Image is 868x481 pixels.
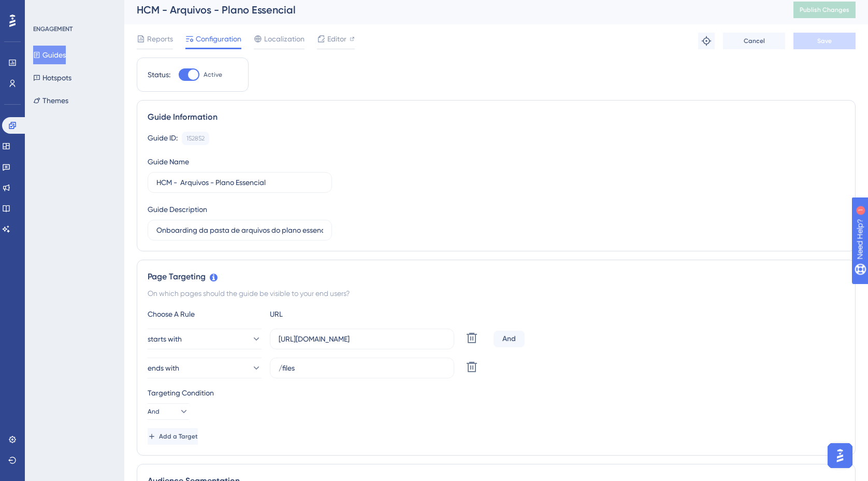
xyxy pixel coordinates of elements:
div: On which pages should the guide be visible to your end users? [148,287,845,300]
button: starts with [148,329,262,349]
div: 1 [72,5,75,13]
button: Add a Target [148,428,198,445]
input: Type your Guide’s Name here [156,177,323,188]
span: Localization [264,33,305,45]
span: Add a Target [159,432,198,441]
span: Reports [147,33,173,45]
button: Publish Changes [793,2,856,18]
span: Save [817,37,832,45]
input: yourwebsite.com/path [279,333,445,345]
div: Guide ID: [148,132,178,145]
input: yourwebsite.com/path [279,362,445,374]
div: ENGAGEMENT [33,25,73,33]
span: Publish Changes [800,6,849,14]
div: Choose A Rule [148,308,262,320]
span: starts with [148,333,182,345]
button: Guides [33,46,66,64]
div: Page Targeting [148,271,845,283]
div: HCM - Arquivos - Plano Essencial [137,3,768,17]
span: Need Help? [24,3,65,15]
div: Status: [148,68,170,81]
span: Configuration [196,33,241,45]
iframe: UserGuiding AI Assistant Launcher [824,440,856,471]
div: Guide Information [148,111,845,123]
div: URL [270,308,384,320]
div: 152852 [186,134,205,143]
div: And [494,331,525,347]
span: Active [204,70,222,79]
input: Type your Guide’s Description here [156,224,323,236]
button: Hotspots [33,68,71,87]
div: Targeting Condition [148,387,845,399]
button: And [148,403,189,420]
button: Cancel [723,33,785,49]
div: Guide Description [148,203,207,216]
span: Cancel [744,37,765,45]
button: Themes [33,91,68,110]
div: Guide Name [148,155,189,168]
span: ends with [148,362,179,374]
button: Save [793,33,856,49]
span: Editor [327,33,346,45]
span: And [148,407,160,416]
button: ends with [148,358,262,378]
